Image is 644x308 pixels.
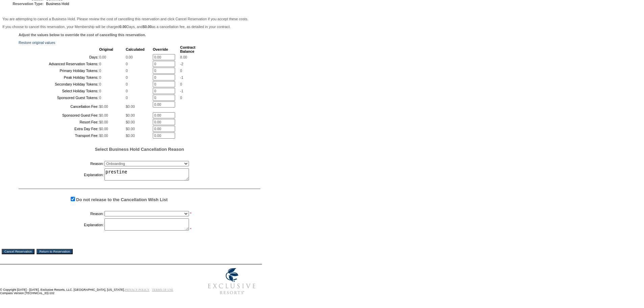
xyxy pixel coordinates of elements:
span: 0 [99,62,101,66]
span: 0 [180,82,182,86]
b: 0.00 [120,25,127,29]
span: 0.00 [126,55,133,59]
td: Cancellation Fee: [19,101,98,112]
td: Advanced Reservation Tokens: [19,61,98,67]
td: Resort Fee: [19,119,98,125]
td: Peak Holiday Tokens: [19,74,98,80]
span: $0.00 [126,134,135,138]
span: $0.00 [126,127,135,131]
b: Original [99,47,113,51]
label: Do not release to the Cancellation Wish List [76,197,168,202]
td: Primary Holiday Tokens: [19,68,98,74]
span: 0 [180,96,182,100]
span: $0.00 [126,120,135,124]
td: Sponsored Guest Fee: [19,112,98,118]
td: Extra Day Fee: [19,126,98,132]
span: 0 [99,75,101,79]
span: 0.00 [99,55,106,59]
span: 0 [126,62,128,66]
span: 0 [99,89,101,93]
p: If you choose to cancel this reservation, your Membership will be charged Days, and as a cancella... [2,25,260,29]
span: 8.00 [180,55,187,59]
b: Contract Balance [180,45,195,53]
td: Days: [19,54,98,60]
span: 0 [126,89,128,93]
td: Explanation: [19,218,104,231]
span: 0 [99,69,101,73]
b: $0.00 [143,25,152,29]
span: $0.00 [99,127,108,131]
td: Select Holiday Tokens: [19,88,98,94]
span: 0 [126,82,128,86]
a: Restore original values [19,41,55,45]
h5: Select Business Hold Cancellation Reason [19,147,260,152]
td: Secondary Holiday Tokens: [19,81,98,87]
input: Cancel Reservation [2,249,34,254]
span: -2 [180,62,183,66]
b: Calculated [126,47,145,51]
b: Override [153,47,168,51]
img: Exclusive Resorts [201,264,262,298]
td: Reservation Type: [3,2,44,6]
td: Sponsored Guest Tokens: [19,95,98,101]
span: $0.00 [99,134,108,138]
span: $0.00 [126,104,135,109]
td: Transport Fee: [19,133,98,139]
b: Adjust the values below to override the cost of cancelling this reservation. [19,33,146,37]
span: 0 [126,75,128,79]
td: Reason: [19,210,104,218]
span: $0.00 [126,113,135,117]
span: Business Hold [46,2,69,6]
td: Explanation: [19,168,104,181]
input: Return to Reservation [37,249,73,254]
span: 0 [126,69,128,73]
td: Reason: [19,160,104,168]
span: $0.00 [99,120,108,124]
a: TERMS OF USE [152,288,173,291]
span: $0.00 [99,104,108,109]
span: -1 [180,89,183,93]
a: PRIVACY POLICY [125,288,149,291]
span: 0 [126,96,128,100]
span: 0 [99,82,101,86]
span: 0 [99,96,101,100]
span: $0.00 [99,113,108,117]
p: You are attempting to cancel a Business Hold. Please review the cost of cancelling this reservati... [2,17,260,21]
span: -1 [180,75,183,79]
span: 0 [180,69,182,73]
